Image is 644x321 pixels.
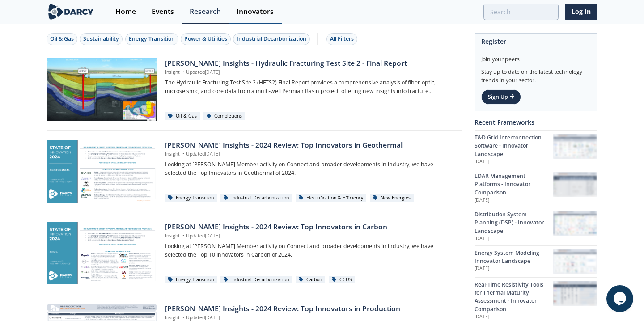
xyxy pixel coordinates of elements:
[50,35,74,43] div: Oil & Gas
[47,4,95,20] img: logo-wide.svg
[165,151,455,158] p: Insight Updated [DATE]
[475,169,597,207] a: LDAR Management Platforms - Innovator Comparison [DATE] LDAR Management Platforms - Innovator Com...
[237,8,274,15] div: Innovators
[181,69,186,75] span: •
[475,158,553,165] p: [DATE]
[190,8,221,15] div: Research
[475,281,553,314] div: Real-Time Resistivity Tools for Thermal Maturity Assessment - Innovator Comparison
[296,194,367,202] div: Electrification & Efficiency
[475,197,553,204] p: [DATE]
[475,114,597,130] div: Recent Frameworks
[203,112,246,120] div: Completions
[475,211,553,235] div: Distribution System Planning (DSP) - Innovator Landscape
[165,232,455,240] p: Insight Updated [DATE]
[115,8,136,15] div: Home
[370,194,414,202] div: New Energies
[220,276,292,284] div: Industrial Decarbonization
[565,4,597,20] a: Log In
[475,249,553,266] div: Energy System Modeling - Innovator Landscape
[475,235,553,242] p: [DATE]
[233,33,310,45] button: Industrial Decarbonization
[47,140,462,203] a: Darcy Insights - 2024 Review: Top Innovators in Geothermal preview [PERSON_NAME] Insights - 2024 ...
[481,34,591,49] div: Register
[475,130,597,169] a: T&D Grid Interconnection Software - Innovator Landscape [DATE] T&D Grid Interconnection Software ...
[475,313,553,321] p: [DATE]
[481,49,591,63] div: Join your peers
[47,33,77,45] button: Oil & Gas
[181,33,231,45] button: Power & Utilities
[47,222,462,284] a: Darcy Insights - 2024 Review: Top Innovators in Carbon preview [PERSON_NAME] Insights - 2024 Revi...
[329,276,356,284] div: CCUS
[483,4,559,20] input: Advanced Search
[165,222,455,232] div: [PERSON_NAME] Insights - 2024 Review: Top Innovators in Carbon
[296,276,326,284] div: Carbon
[475,134,553,158] div: T&D Grid Interconnection Software - Innovator Landscape
[481,63,591,84] div: Stay up to date on the latest technology trends in your sector.
[80,33,123,45] button: Sustainability
[475,172,553,197] div: LDAR Management Platforms - Innovator Comparison
[165,140,455,151] div: [PERSON_NAME] Insights - 2024 Review: Top Innovators in Geothermal
[475,207,597,245] a: Distribution System Planning (DSP) - Innovator Landscape [DATE] Distribution System Planning (DSP...
[129,35,175,43] div: Energy Transition
[606,285,635,312] iframe: chat widget
[165,112,200,120] div: Oil & Gas
[181,314,186,321] span: •
[184,35,227,43] div: Power & Utilities
[220,194,292,202] div: Industrial Decarbonization
[326,33,357,45] button: All Filters
[165,276,217,284] div: Energy Transition
[475,245,597,277] a: Energy System Modeling - Innovator Landscape [DATE] Energy System Modeling - Innovator Landscape ...
[165,160,455,177] p: Looking at [PERSON_NAME] Member activity on Connect and broader developments in industry, we have...
[165,242,455,259] p: Looking at [PERSON_NAME] Member activity on Connect and broader developments in industry, we have...
[83,35,119,43] div: Sustainability
[165,58,455,69] div: [PERSON_NAME] Insights - Hydraulic Fracturing Test Site 2 - Final Report
[181,151,186,157] span: •
[165,194,217,202] div: Energy Transition
[181,232,186,239] span: •
[165,79,455,95] p: The Hydraulic Fracturing Test Site 2 (HFTS2) Final Report provides a comprehensive analysis of fi...
[475,265,553,272] p: [DATE]
[165,304,455,314] div: [PERSON_NAME] Insights - 2024 Review: Top Innovators in Production
[165,69,455,76] p: Insight Updated [DATE]
[237,35,306,43] div: Industrial Decarbonization
[330,35,354,43] div: All Filters
[152,8,174,15] div: Events
[47,58,462,121] a: Darcy Insights - Hydraulic Fracturing Test Site 2 - Final Report preview [PERSON_NAME] Insights -...
[125,33,178,45] button: Energy Transition
[481,89,521,105] a: Sign Up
